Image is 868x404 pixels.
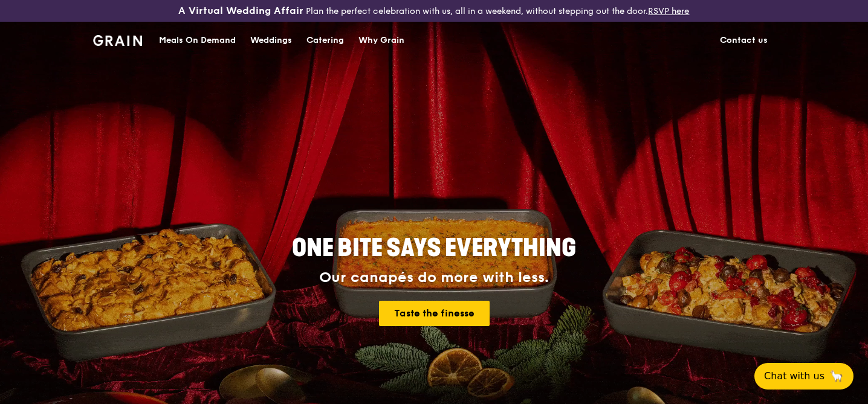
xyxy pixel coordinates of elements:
[243,22,299,59] a: Weddings
[306,22,344,59] div: Catering
[178,5,303,17] h3: A Virtual Wedding Affair
[159,22,236,59] div: Meals On Demand
[292,234,576,263] span: ONE BITE SAYS EVERYTHING
[754,363,853,390] button: Chat with us🦙
[299,22,351,59] a: Catering
[216,269,652,286] div: Our canapés do more with less.
[250,22,292,59] div: Weddings
[358,22,404,59] div: Why Grain
[713,22,775,59] a: Contact us
[379,301,490,326] a: Taste the finesse
[144,5,723,17] div: Plan the perfect celebration with us, all in a weekend, without stepping out the door.
[829,369,844,383] span: 🦙
[764,369,824,383] span: Chat with us
[93,21,142,57] a: GrainGrain
[351,22,412,59] a: Why Grain
[648,6,689,16] a: RSVP here
[93,35,142,46] img: Grain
